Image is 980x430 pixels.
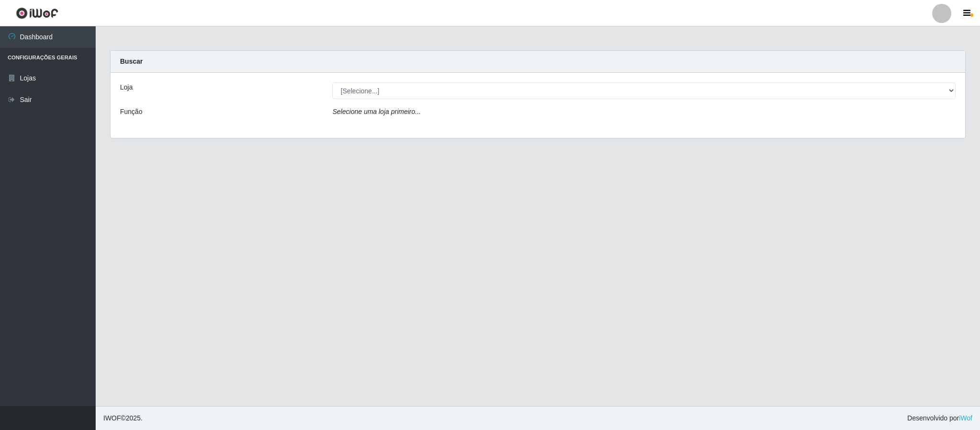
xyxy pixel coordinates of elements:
[103,414,121,422] span: IWOF
[959,414,972,422] a: iWof
[120,82,132,92] label: Loja
[332,108,420,115] i: Selecione uma loja primeiro...
[907,413,972,423] span: Desenvolvido por
[16,7,58,19] img: CoreUI Logo
[120,57,143,65] strong: Buscar
[120,107,143,117] label: Função
[103,413,143,423] span: © 2025 .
